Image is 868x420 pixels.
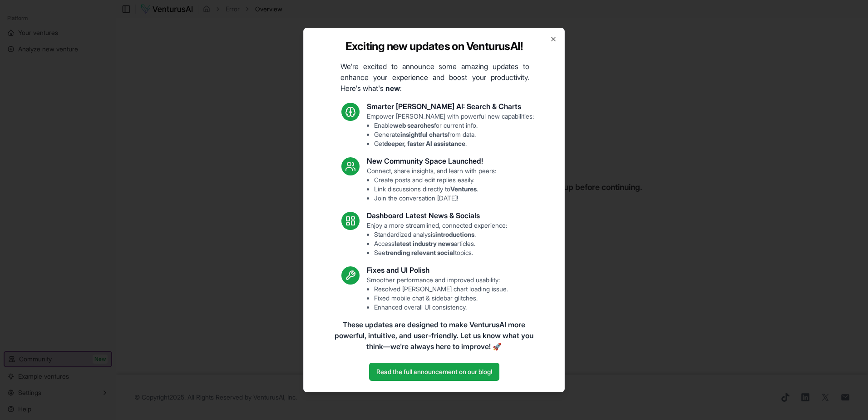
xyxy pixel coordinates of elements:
[367,265,508,275] h3: Fixes and UI Polish
[374,239,507,248] li: Access articles.
[374,175,496,185] li: Create posts and edit replies easily.
[367,275,508,312] p: Smoother performance and improved usability:
[374,139,534,148] li: Get .
[367,210,507,221] h3: Dashboard Latest News & Socials
[435,230,474,238] strong: introductions
[450,185,477,193] strong: Ventures
[374,121,534,130] li: Enable for current info.
[400,130,448,138] strong: insightful charts
[367,221,507,257] p: Enjoy a more streamlined, connected experience:
[374,285,508,294] li: Resolved [PERSON_NAME] chart loading issue.
[333,61,537,94] p: We're excited to announce some amazing updates to enhance your experience and boost your producti...
[374,303,508,312] li: Enhanced overall UI consistency.
[367,101,534,112] h3: Smarter [PERSON_NAME] AI: Search & Charts
[374,185,496,194] li: Link discussions directly to .
[374,194,496,203] li: Join the conversation [DATE]!
[385,249,455,256] strong: trending relevant social
[332,319,536,352] p: These updates are designed to make VenturusAI more powerful, intuitive, and user-friendly. Let us...
[374,294,508,303] li: Fixed mobile chat & sidebar glitches.
[367,112,534,148] p: Empower [PERSON_NAME] with powerful new capabilities:
[374,248,507,257] li: See topics.
[384,140,465,147] strong: deeper, faster AI assistance
[345,39,523,54] h2: Exciting new updates on VenturusAI!
[374,230,507,239] li: Standardized analysis .
[395,240,454,247] strong: latest industry news
[369,363,499,381] a: Read the full announcement on our blog!
[367,155,496,166] h3: New Community Space Launched!
[385,84,400,93] strong: new
[374,130,534,139] li: Generate from data.
[367,166,496,203] p: Connect, share insights, and learn with peers:
[393,121,434,129] strong: web searches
